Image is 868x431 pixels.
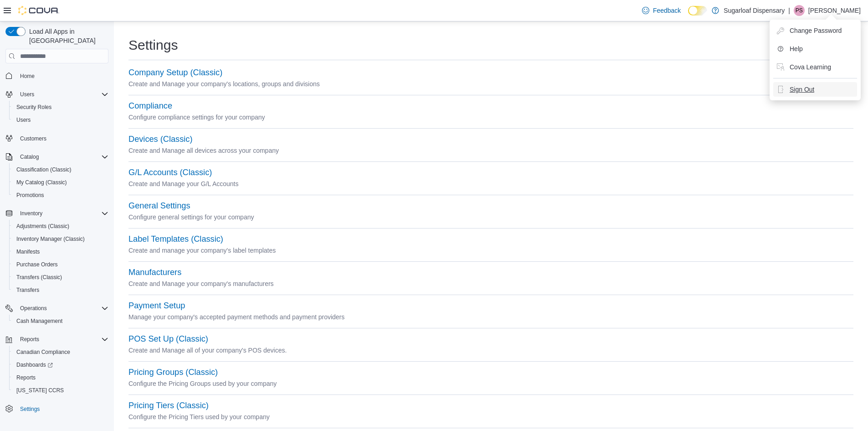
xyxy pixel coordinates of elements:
button: Users [16,89,38,100]
span: Promotions [13,190,108,201]
span: Dashboards [16,361,53,369]
button: Compliance [128,101,172,111]
button: Reports [16,334,43,345]
span: Customers [16,133,108,144]
p: Manage your company's accepted payment methods and payment providers [128,312,853,322]
span: Purchase Orders [13,259,108,270]
div: Patrick Stover [794,5,805,16]
button: POS Set Up (Classic) [128,334,208,344]
button: Company Setup (Classic) [128,68,222,78]
span: Sign Out [790,85,814,94]
button: Pricing Groups (Classic) [128,368,218,377]
span: Purchase Orders [16,261,58,268]
span: Promotions [16,192,44,199]
button: Cova Learning [773,60,857,74]
button: Security Roles [9,101,112,114]
span: Adjustments (Classic) [16,223,69,230]
button: Inventory Manager (Classic) [9,233,112,245]
p: Create and Manage your G/L Accounts [128,178,853,189]
button: Users [2,88,112,101]
span: Manifests [13,246,108,257]
p: Create and Manage your company's manufacturers [128,278,853,289]
button: Operations [2,302,112,315]
span: Settings [16,403,108,415]
span: Transfers (Classic) [13,272,108,283]
span: Load All Apps in [GEOGRAPHIC_DATA] [26,27,108,45]
button: Reports [9,371,112,384]
p: Sugarloaf Dispensary [724,5,785,16]
input: Dark Mode [688,6,707,16]
button: Inventory [16,208,46,219]
a: Feedback [638,1,684,20]
span: Reports [16,374,36,381]
span: Reports [16,334,108,345]
button: [US_STATE] CCRS [9,384,112,397]
a: Customers [16,133,50,144]
span: Help [790,44,803,53]
button: Manufacturers [128,268,181,277]
button: My Catalog (Classic) [9,176,112,189]
span: [US_STATE] CCRS [16,387,64,394]
a: Classification (Classic) [13,164,75,175]
span: Catalog [20,153,39,161]
img: Cova [18,6,59,15]
span: Adjustments (Classic) [13,221,108,232]
span: My Catalog (Classic) [16,179,67,186]
span: Users [13,114,108,125]
a: Manifests [13,246,43,257]
span: Washington CCRS [13,385,108,396]
a: Transfers [13,285,43,296]
button: Manifests [9,245,112,258]
button: Sign Out [773,82,857,97]
button: Transfers [9,284,112,296]
button: Operations [16,303,51,314]
button: Change Password [773,23,857,38]
p: | [788,5,790,16]
span: Reports [13,372,108,383]
span: Users [16,116,31,124]
button: Help [773,42,857,56]
span: Feedback [653,6,681,15]
button: Home [2,69,112,82]
span: Settings [20,405,40,413]
button: Payment Setup [128,301,185,311]
p: Configure the Pricing Groups used by your company [128,378,853,389]
span: Change Password [790,26,842,35]
p: Configure compliance settings for your company [128,112,853,123]
span: Reports [20,336,39,343]
span: Cova Learning [790,62,831,72]
span: Inventory [20,210,42,217]
h1: Settings [128,36,178,54]
button: Devices (Classic) [128,135,192,144]
button: Catalog [2,151,112,163]
a: Dashboards [9,358,112,371]
span: Security Roles [16,104,51,111]
a: Settings [16,404,43,415]
span: Classification (Classic) [16,166,72,173]
button: Classification (Classic) [9,163,112,176]
span: Home [16,70,108,81]
button: Promotions [9,189,112,202]
a: Canadian Compliance [13,347,74,358]
span: Customers [20,135,46,142]
button: G/L Accounts (Classic) [128,168,212,177]
p: Create and Manage your company's locations, groups and divisions [128,78,853,89]
button: Settings [2,402,112,415]
button: Inventory [2,207,112,220]
span: PS [796,5,803,16]
a: Reports [13,372,39,383]
span: Cash Management [13,316,108,327]
a: Users [13,114,34,125]
button: Cash Management [9,315,112,327]
span: Users [16,89,108,100]
span: Cash Management [16,317,62,325]
button: Reports [2,333,112,346]
span: Operations [16,303,108,314]
button: General Settings [128,201,190,211]
a: Cash Management [13,316,66,327]
button: Transfers (Classic) [9,271,112,284]
a: [US_STATE] CCRS [13,385,67,396]
a: Security Roles [13,102,55,113]
a: Dashboards [13,359,56,370]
